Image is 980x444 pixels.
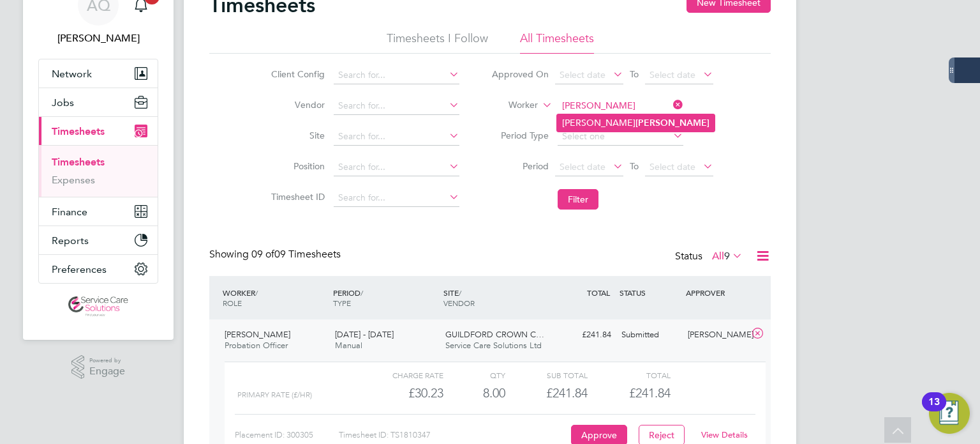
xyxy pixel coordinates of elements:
[52,156,105,168] a: Timesheets
[560,161,605,172] span: Select date
[629,385,671,401] span: £241.84
[52,263,107,275] span: Preferences
[89,366,125,377] span: Engage
[712,250,743,263] label: All
[267,68,325,80] label: Client Config
[558,189,598,210] button: Filter
[237,390,312,399] span: Primary rate (£/HR)
[334,189,459,207] input: Search for...
[335,340,362,351] span: Manual
[587,287,610,298] span: TOTAL
[39,255,158,283] button: Preferences
[52,206,87,218] span: Finance
[219,281,330,314] div: WORKER
[361,383,443,404] div: £30.23
[443,383,505,404] div: 8.00
[650,161,695,172] span: Select date
[616,325,683,346] div: Submitted
[724,250,730,263] span: 9
[588,367,670,383] div: Total
[333,298,351,308] span: TYPE
[52,68,92,80] span: Network
[39,145,158,197] div: Timesheets
[267,99,325,111] label: Vendor
[267,191,325,203] label: Timesheet ID
[491,68,549,80] label: Approved On
[39,88,158,116] button: Jobs
[675,248,745,266] div: Status
[928,402,940,418] div: 13
[626,66,642,82] span: To
[251,248,274,261] span: 09 of
[387,31,488,54] li: Timesheets I Follow
[459,287,461,298] span: /
[39,117,158,145] button: Timesheets
[560,69,605,80] span: Select date
[39,226,158,254] button: Reports
[557,114,715,132] li: [PERSON_NAME]
[334,97,459,115] input: Search for...
[71,355,126,379] a: Powered byEngage
[255,287,258,298] span: /
[223,298,242,308] span: ROLE
[443,298,475,308] span: VENDOR
[334,128,459,146] input: Search for...
[334,158,459,176] input: Search for...
[334,66,459,84] input: Search for...
[683,325,749,346] div: [PERSON_NAME]
[267,160,325,172] label: Position
[445,340,542,351] span: Service Care Solutions Ltd
[616,281,683,304] div: STATUS
[225,329,290,340] span: [PERSON_NAME]
[52,234,89,247] span: Reports
[505,383,588,404] div: £241.84
[505,367,588,383] div: Sub Total
[558,97,683,115] input: Search for...
[52,96,74,109] span: Jobs
[445,329,544,340] span: GUILDFORD CROWN C…
[38,296,158,317] a: Go to home page
[480,99,538,112] label: Worker
[89,355,125,366] span: Powered by
[550,325,616,346] div: £241.84
[52,125,105,137] span: Timesheets
[626,158,642,174] span: To
[558,128,683,146] input: Select one
[330,281,440,314] div: PERIOD
[38,31,158,46] span: Andrew Quinney
[360,287,363,298] span: /
[701,429,748,440] a: View Details
[251,248,341,261] span: 09 Timesheets
[267,130,325,141] label: Site
[635,118,709,128] b: [PERSON_NAME]
[929,393,970,434] button: Open Resource Center, 13 new notifications
[683,281,749,304] div: APPROVER
[52,174,95,186] a: Expenses
[335,329,394,340] span: [DATE] - [DATE]
[39,59,158,88] button: Network
[443,367,505,383] div: QTY
[491,160,549,172] label: Period
[361,367,443,383] div: Charge rate
[520,31,594,54] li: All Timesheets
[440,281,551,314] div: SITE
[225,340,288,351] span: Probation Officer
[39,197,158,226] button: Finance
[209,248,343,261] div: Showing
[68,296,128,317] img: servicecare-logo-retina.png
[650,69,695,80] span: Select date
[491,130,549,141] label: Period Type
